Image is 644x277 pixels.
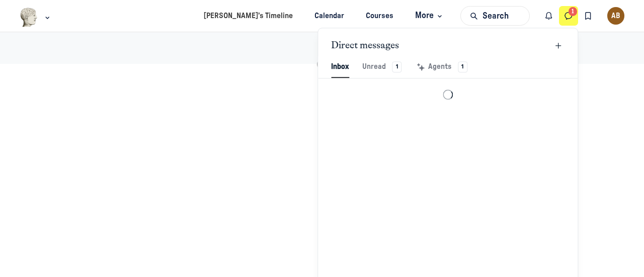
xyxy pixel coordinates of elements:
div: 1 [458,61,467,72]
button: New message [552,39,565,52]
a: Courses [357,7,403,25]
button: User menu options [607,7,625,25]
div: Agents [415,61,467,72]
button: Bookmarks [578,6,598,26]
img: Museums as Progress logo [20,8,38,27]
button: Museums as Progress logo [20,7,52,28]
div: Unread [362,61,402,72]
button: Unread1 [362,56,402,78]
button: Inbox [331,56,349,78]
div: 1 [392,61,402,72]
span: Direct messages [331,39,399,52]
button: Agents1 [415,56,467,78]
div: AB [607,7,625,25]
button: Direct messages [559,6,579,26]
button: More [407,7,449,25]
button: Notifications [539,6,559,26]
button: Search [460,6,530,26]
a: Calendar [305,7,353,25]
span: Inbox [331,61,349,72]
span: More [415,9,445,23]
a: [PERSON_NAME]’s Timeline [195,7,301,25]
